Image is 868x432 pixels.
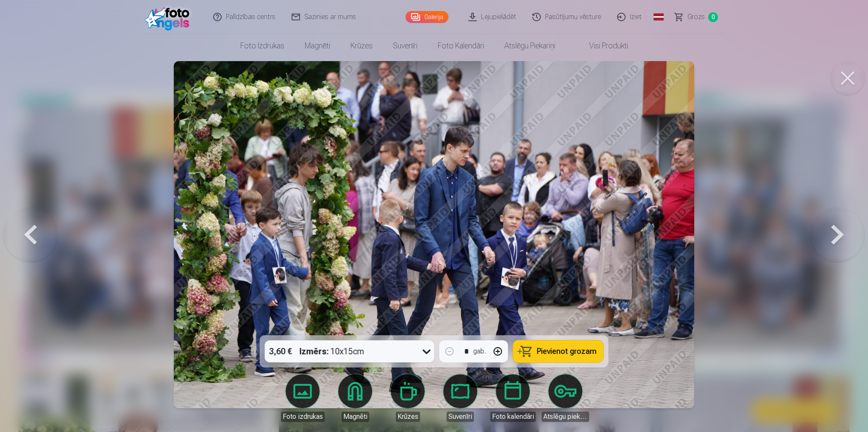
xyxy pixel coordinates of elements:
[295,34,340,58] a: Magnēti
[473,346,486,356] div: gab.
[281,412,325,422] div: Foto izdrukas
[428,34,494,58] a: Foto kalendāri
[230,34,295,58] a: Foto izdrukas
[447,412,474,422] div: Suvenīri
[300,340,364,362] div: 10x15cm
[489,374,537,422] a: Foto kalendāri
[406,11,448,23] a: Galerija
[537,348,597,355] span: Pievienot grozam
[542,412,589,422] div: Atslēgu piekariņi
[383,34,428,58] a: Suvenīri
[708,12,718,22] span: 0
[687,12,705,22] span: Grozs
[265,340,296,362] div: 3,60 €
[513,340,604,362] button: Pievienot grozam
[437,374,484,422] a: Suvenīri
[342,412,369,422] div: Magnēti
[145,3,194,31] img: /fa3
[340,34,383,58] a: Krūzes
[542,374,589,422] a: Atslēgu piekariņi
[331,374,379,422] a: Magnēti
[279,374,326,422] a: Foto izdrukas
[300,345,329,357] strong: Izmērs :
[396,412,420,422] div: Krūzes
[494,34,565,58] a: Atslēgu piekariņi
[490,412,536,422] div: Foto kalendāri
[565,34,638,58] a: Visi produkti
[384,374,431,422] a: Krūzes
